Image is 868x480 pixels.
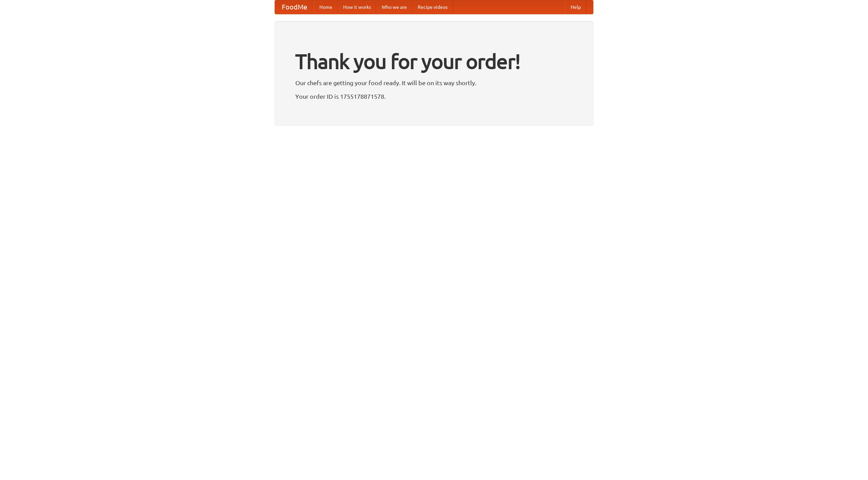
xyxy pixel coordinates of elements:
h1: Thank you for your order! [295,45,573,78]
a: Who we are [376,0,412,14]
p: Your order ID is 1755178871578. [295,91,573,101]
p: Our chefs are getting your food ready. It will be on its way shortly. [295,78,573,88]
a: Home [314,0,338,14]
a: Recipe videos [412,0,453,14]
a: Help [565,0,586,14]
a: How it works [338,0,376,14]
a: FoodMe [275,0,314,14]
